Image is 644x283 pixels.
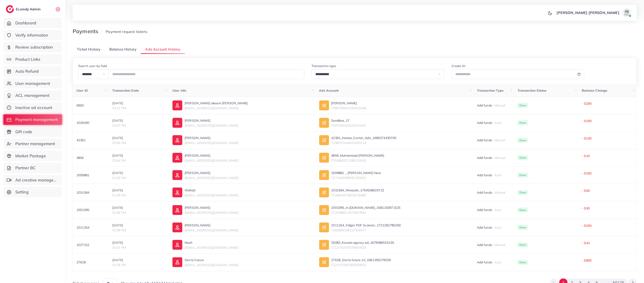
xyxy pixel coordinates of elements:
a: Partner management [3,139,62,149]
h2: Ecomdy Admin [16,7,42,11]
a: Setting [3,187,62,197]
a: [PERSON_NAME] [PERSON_NAME]avatar [554,8,633,17]
span: Gift code [15,129,32,135]
a: Payment management [3,114,62,125]
span: ACL management [15,93,49,98]
span: Partner management [15,141,55,147]
a: Product Links [3,54,62,65]
a: Verify information [3,30,62,40]
a: Inactive ad account [3,102,62,113]
img: avatar [622,8,631,17]
span: Product Links [15,56,41,62]
a: logoEcomdy Admin [6,5,42,13]
span: Dashboard [15,20,36,26]
a: Gift code [3,127,62,137]
span: Review subscription [15,44,53,50]
span: Auto Refund [15,68,39,74]
a: ACL management [3,90,62,101]
a: Partner BC [3,163,62,173]
span: Ad creative management [15,177,59,183]
a: Auto Refund [3,66,62,77]
p: [PERSON_NAME] [PERSON_NAME] [557,10,619,15]
span: Verify information [15,32,48,38]
a: Review subscription [3,42,62,52]
span: Market Package [15,153,46,159]
span: Inactive ad account [15,105,52,111]
span: Payment management [15,117,58,123]
a: Market Package [3,151,62,161]
span: Setting [15,189,29,195]
a: User management [3,78,62,89]
span: User management [15,81,50,86]
a: Ad creative management [3,175,62,185]
span: Partner BC [15,165,36,171]
a: Dashboard [3,18,62,28]
img: logo [6,5,14,13]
